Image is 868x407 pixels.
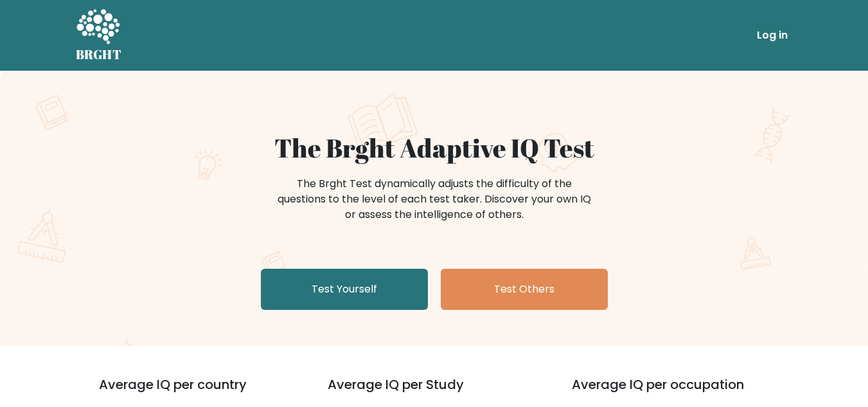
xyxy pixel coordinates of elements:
[121,132,748,163] h1: The Brght Adaptive IQ Test
[76,5,122,66] a: BRGHT
[261,269,428,310] a: Test Yourself
[752,23,793,48] a: Log in
[76,47,122,62] h5: BRGHT
[274,176,595,222] div: The Brght Test dynamically adjusts the difficulty of the questions to the level of each test take...
[441,269,608,310] a: Test Others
